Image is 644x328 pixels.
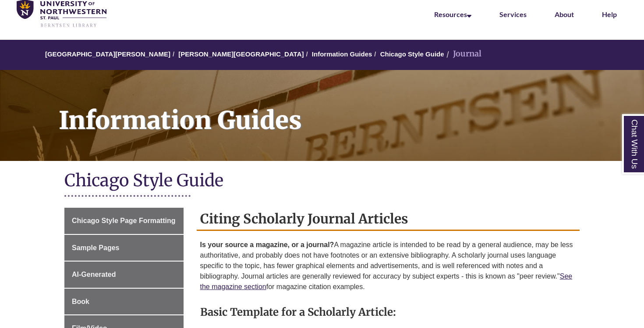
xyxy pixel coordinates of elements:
[45,50,170,58] a: [GEOGRAPHIC_DATA][PERSON_NAME]
[64,289,184,315] a: Book
[380,50,444,58] a: Chicago Style Guide
[64,262,184,288] a: AI-Generated
[555,10,574,18] a: About
[200,305,396,319] strong: Basic Template for a Scholarly Article:
[72,298,89,305] span: Book
[64,235,184,261] a: Sample Pages
[72,217,175,224] span: Chicago Style Page Formatting
[434,10,471,18] a: Resources
[178,50,304,58] a: [PERSON_NAME][GEOGRAPHIC_DATA]
[200,240,577,292] p: A magazine article is intended to be read by a general audience, may be less authoritative, and p...
[200,241,334,248] strong: Is your source a magazine, or a journal?
[64,208,184,234] a: Chicago Style Page Formatting
[49,70,644,150] h1: Information Guides
[72,244,120,251] span: Sample Pages
[602,10,617,18] a: Help
[444,48,481,60] li: Journal
[197,208,580,231] h2: Citing Scholarly Journal Articles
[72,271,116,278] span: AI-Generated
[312,50,372,58] a: Information Guides
[64,170,580,193] h1: Chicago Style Guide
[499,10,527,18] a: Services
